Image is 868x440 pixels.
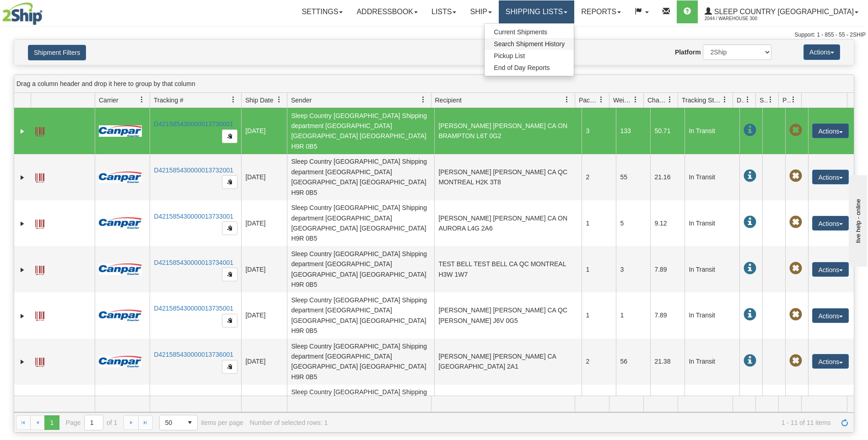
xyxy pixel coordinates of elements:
a: Charge filter column settings [662,92,678,107]
button: Copy to clipboard [222,221,237,235]
td: [DATE] [241,154,287,200]
a: Label [35,262,44,276]
a: D421585430000013736001 [154,351,233,358]
span: Current Shipments [494,28,547,36]
td: 7.89 [650,385,685,431]
td: 21.38 [650,338,685,385]
a: D421585430000013734001 [154,259,233,266]
td: 7.89 [650,246,685,292]
a: Shipment Issues filter column settings [763,92,778,107]
td: 21.16 [650,154,685,200]
td: [DATE] [241,292,287,338]
td: Sleep Country [GEOGRAPHIC_DATA] Shipping department [GEOGRAPHIC_DATA] [GEOGRAPHIC_DATA] [GEOGRAPH... [287,246,434,292]
span: Pickup Not Assigned [789,308,802,321]
a: Label [35,354,44,368]
img: 14 - Canpar [99,172,142,183]
label: Platform [675,48,701,57]
td: [PERSON_NAME] [PERSON_NAME] CA [GEOGRAPHIC_DATA] 2A1 [434,338,582,385]
td: 3 [582,108,616,154]
td: In Transit [685,154,739,200]
a: Tracking Status filter column settings [717,92,733,107]
span: 2044 / Warehouse 300 [705,14,773,23]
a: Sleep Country [GEOGRAPHIC_DATA] 2044 / Warehouse 300 [698,0,865,23]
input: Page 1 [85,415,103,430]
td: 3 [616,385,650,431]
a: D421585430000013730001 [154,120,233,128]
span: select [183,415,197,430]
span: Sender [291,96,312,105]
div: grid grouping header [14,75,854,93]
button: Copy to clipboard [222,129,237,143]
a: Reports [574,0,628,23]
span: Tracking Status [682,96,722,105]
td: [PERSON_NAME] [PERSON_NAME] CA QC [PERSON_NAME] J6Z 4V6 [434,385,582,431]
a: Carrier filter column settings [134,92,150,107]
a: Expand [18,173,27,182]
a: Settings [295,0,350,23]
span: Carrier [99,96,119,105]
td: 1 [582,385,616,431]
span: In Transit [744,170,756,182]
span: End of Day Reports [494,64,550,71]
span: Pickup Not Assigned [789,170,802,182]
td: Sleep Country [GEOGRAPHIC_DATA] Shipping department [GEOGRAPHIC_DATA] [GEOGRAPHIC_DATA] [GEOGRAPH... [287,292,434,338]
td: [DATE] [241,246,287,292]
a: Sender filter column settings [415,92,431,107]
td: In Transit [685,246,739,292]
a: Label [35,215,44,230]
td: 133 [616,108,650,154]
td: Sleep Country [GEOGRAPHIC_DATA] Shipping department [GEOGRAPHIC_DATA] [GEOGRAPHIC_DATA] [GEOGRAPH... [287,154,434,200]
button: Actions [812,262,849,277]
a: Search Shipment History [485,38,574,50]
td: 5 [616,200,650,247]
a: D421585430000013732001 [154,166,233,174]
td: In Transit [685,108,739,154]
td: 2 [582,154,616,200]
div: Support: 1 - 855 - 55 - 2SHIP [2,31,866,39]
a: Addressbook [350,0,425,23]
span: 50 [165,418,177,427]
img: 14 - Canpar [99,263,142,275]
img: 14 - Canpar [99,217,142,229]
span: Search Shipment History [494,40,565,48]
span: In Transit [744,308,756,321]
td: 3 [616,246,650,292]
a: Ship [463,0,498,23]
td: Sleep Country [GEOGRAPHIC_DATA] Shipping department [GEOGRAPHIC_DATA] [GEOGRAPHIC_DATA] [GEOGRAPH... [287,338,434,385]
span: Charge [647,96,667,105]
img: 14 - Canpar [99,125,142,137]
button: Actions [803,44,840,60]
a: Pickup List [485,50,574,62]
td: [PERSON_NAME] [PERSON_NAME] CA ON AURORA L4G 2A6 [434,200,582,247]
img: 14 - Canpar [99,310,142,321]
a: Expand [18,127,27,136]
span: Recipient [435,96,462,105]
a: Weight filter column settings [628,92,643,107]
button: Copy to clipboard [222,360,237,374]
div: live help - online [7,8,85,15]
a: Ship Date filter column settings [271,92,287,107]
a: Delivery Status filter column settings [740,92,755,107]
span: Weight [613,96,632,105]
a: Label [35,123,44,138]
span: Page of 1 [66,415,118,430]
span: Ship Date [245,96,273,105]
iframe: chat widget [847,173,867,267]
td: 1 [616,292,650,338]
a: Refresh [837,415,852,430]
td: [PERSON_NAME] [PERSON_NAME] CA QC MONTREAL H2K 3T8 [434,154,582,200]
td: 7.89 [650,292,685,338]
a: Shipping lists [499,0,574,23]
div: Number of selected rows: 1 [250,419,328,426]
a: Expand [18,265,27,274]
td: Sleep Country [GEOGRAPHIC_DATA] Shipping department [GEOGRAPHIC_DATA] [GEOGRAPHIC_DATA] [GEOGRAPH... [287,385,434,431]
td: In Transit [685,200,739,247]
span: items per page [159,415,243,430]
td: In Transit [685,292,739,338]
button: Copy to clipboard [222,314,237,327]
span: 1 - 11 of 11 items [334,419,831,426]
button: Copy to clipboard [222,268,237,281]
button: Actions [812,308,849,323]
td: 9.12 [650,200,685,247]
button: Copy to clipboard [222,175,237,189]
